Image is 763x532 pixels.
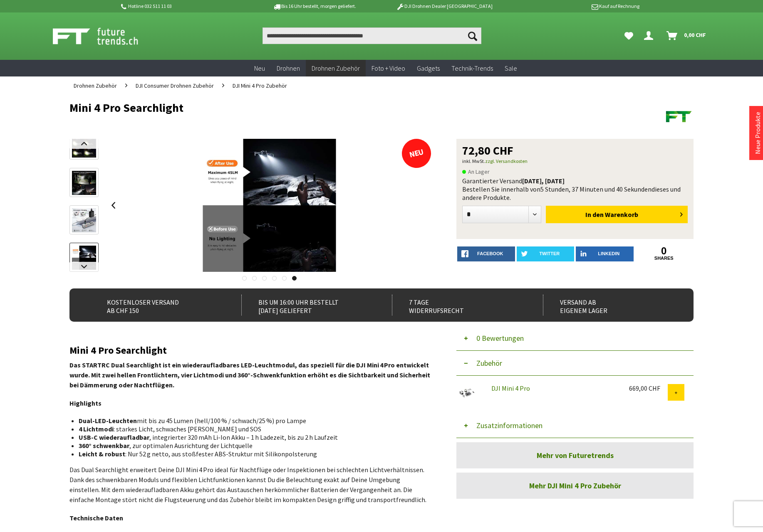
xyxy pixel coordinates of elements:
strong: Highlights [69,399,102,407]
span: Drohnen [277,64,300,72]
span: 0,00 CHF [684,28,706,42]
span: Drohnen Zubehör [312,64,360,72]
span: Sale [505,64,517,72]
a: Foto + Video [366,60,411,77]
a: shares [635,256,693,261]
a: Drohnen Zubehör [306,60,366,77]
a: Warenkorb [663,27,710,44]
span: Technik-Trends [451,64,493,72]
a: LinkedIn [576,246,634,261]
p: Das Dual Searchlight erweitert Deine DJI Mini 4 Pro ideal für Nachtflüge oder Inspektionen bei sc... [69,465,431,505]
img: DJI Mini 4 Pro [456,384,477,401]
div: Versand ab eigenem Lager [543,295,676,315]
a: twitter [517,246,575,261]
div: Bis um 16:00 Uhr bestellt [DATE] geliefert [241,295,374,315]
span: facebook [477,251,503,256]
span: twitter [539,251,560,256]
div: 7 Tage Widerrufsrecht [392,295,525,315]
li: , integrierter 320 mAh Li-Ion Akku – 1 h Ladezeit, bis zu 2 h Laufzeit [79,433,425,441]
span: Gadgets [417,64,440,72]
a: Mehr von Futuretrends [456,442,694,468]
button: In den Warenkorb [546,206,688,223]
p: Bis 16 Uhr bestellt, morgen geliefert. [249,1,379,11]
li: : Nur 52 g netto, aus stoßfester ABS-Struktur mit Silikonpolsterung [79,450,425,458]
div: 669,00 CHF [629,384,668,392]
p: DJI Drohnen Dealer [GEOGRAPHIC_DATA] [379,1,509,11]
a: Drohnen [271,60,306,77]
a: Neu [248,60,271,77]
a: Meine Favoriten [620,27,637,44]
a: Neue Produkte [753,112,762,154]
li: mit bis zu 45 Lumen (hell/100 % / schwach/25 %) pro Lampe [79,416,425,425]
a: Technik-Trends [446,60,499,77]
p: Hotline 032 511 11 03 [119,1,249,11]
a: zzgl. Versandkosten [485,158,528,164]
span: Drohnen Zubehör [74,82,117,89]
span: LinkedIn [598,251,619,256]
button: Zubehör [456,351,694,376]
div: Garantierter Versand Bestellen Sie innerhalb von dieses und andere Produkte. [462,177,688,202]
a: DJI Consumer Drohnen Zubehör [131,76,218,95]
a: 0 [635,246,693,256]
strong: Dual-LED-Leuchten [79,416,137,425]
li: , zur optimalen Ausrichtung der Lichtquelle [79,441,425,450]
img: Shop Futuretrends - zur Startseite wechseln [53,26,156,47]
h1: Mini 4 Pro Searchlight [69,101,569,114]
span: Warenkorb [605,210,638,219]
strong: Leicht & robust [79,450,125,458]
span: DJI Mini 4 Pro Zubehör [233,82,287,89]
strong: Technische Daten [69,514,123,522]
a: facebook [457,246,515,261]
span: In den [585,210,604,219]
a: Mehr DJI Mini 4 Pro Zubehör [456,473,694,499]
img: Futuretrends [664,101,694,131]
a: Gadgets [411,60,446,77]
p: Kauf auf Rechnung [509,1,639,11]
input: Produkt, Marke, Kategorie, EAN, Artikelnummer… [263,27,481,44]
span: 72,80 CHF [462,145,513,156]
p: inkl. MwSt. [462,156,688,166]
span: 5 Stunden, 37 Minuten und 40 Sekunden [540,185,652,193]
button: 0 Bewertungen [456,326,694,351]
button: Suchen [464,27,481,44]
div: Kostenloser Versand ab CHF 150 [90,295,223,315]
a: Sale [499,60,523,77]
span: An Lager [462,167,490,177]
a: Dein Konto [641,27,660,44]
a: DJI Mini 4 Pro [491,384,530,392]
span: Foto + Video [372,64,405,72]
a: DJI Mini 4 Pro Zubehör [228,76,291,95]
b: [DATE], [DATE] [522,177,565,185]
button: Zusatzinformationen [456,413,694,438]
strong: Das STARTRC Dual Searchlight ist ein wiederaufladbares LED-Leuchtmodul, das speziell für die DJI ... [69,361,430,389]
h2: Mini 4 Pro Searchlight [69,345,431,356]
strong: 4 Lichtmodi [79,425,114,433]
span: DJI Consumer Drohnen Zubehör [136,82,214,89]
strong: USB-C wiederaufladbar [79,433,149,441]
a: Drohnen Zubehör [69,76,121,95]
li: : starkes Licht, schwaches [PERSON_NAME] und SOS [79,425,425,433]
strong: 360° schwenkbar [79,441,129,450]
span: Neu [254,64,265,72]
